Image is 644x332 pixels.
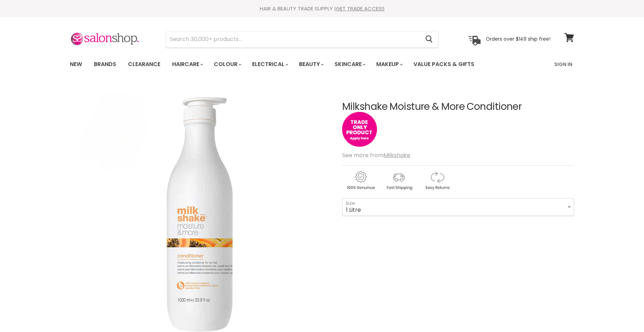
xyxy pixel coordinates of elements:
a: Makeup [371,57,407,72]
div: HAIR & BEAUTY TRADE SUPPLY | [61,5,583,12]
img: shipping.gif [380,170,417,191]
a: GET TRADE ACCESS [336,5,385,12]
nav: Main [61,54,583,74]
span: See more from [342,151,410,159]
a: Milkshake [384,151,410,159]
img: returns.gif [419,170,456,191]
a: Value Packs & Gifts [408,57,480,72]
a: Haircare [167,57,207,72]
h1: Milkshake Moisture & More Conditioner [342,102,574,112]
p: Orders over $149 ship free! [486,36,550,42]
input: Search [166,31,420,47]
a: Clearance [123,57,166,72]
a: New [65,57,87,72]
ul: Main menu [65,54,515,74]
form: Product [166,31,438,48]
a: Skincare [329,57,370,72]
img: genuine.gif [342,170,379,191]
a: Brands [89,57,121,72]
img: tradeonly_small.jpg [342,112,377,147]
a: Sign In [550,57,577,72]
a: Colour [209,57,245,72]
a: Electrical [247,57,292,72]
a: Beauty [294,57,328,72]
button: Search [420,31,438,47]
